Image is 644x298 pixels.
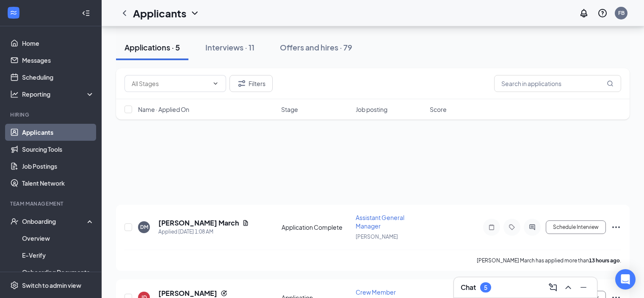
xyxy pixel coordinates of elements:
b: 13 hours ago [589,257,620,264]
button: Minimize [577,281,590,294]
div: Team Management [10,200,93,207]
svg: Collapse [82,9,90,17]
div: Application Complete [282,223,351,231]
div: Hiring [10,111,93,118]
svg: ComposeMessage [548,282,558,292]
a: Overview [22,230,94,247]
svg: Notifications [579,8,589,18]
div: Open Intercom Messenger [615,269,636,290]
svg: WorkstreamLogo [9,8,18,17]
span: Assistant General Manager [356,214,404,230]
svg: Reapply [221,290,227,297]
div: Switch to admin view [22,281,81,290]
a: Onboarding Documents [22,264,94,281]
button: ComposeMessage [546,281,560,294]
svg: Ellipses [611,222,621,232]
span: Crew Member [356,288,396,296]
button: Filter Filters [229,75,273,92]
svg: ActiveChat [527,224,537,231]
svg: Analysis [10,90,19,98]
svg: MagnifyingGlass [607,80,614,87]
svg: QuestionInfo [597,8,608,18]
div: Onboarding [22,217,87,226]
span: Job posting [356,105,387,114]
h3: Chat [461,283,476,292]
svg: ChevronLeft [119,8,130,18]
div: Offers and hires · 79 [280,42,352,53]
svg: Tag [507,224,517,231]
svg: ChevronDown [190,8,200,18]
svg: Document [242,220,249,226]
a: Job Postings [22,158,94,175]
svg: Minimize [578,282,589,292]
svg: ChevronDown [212,80,219,87]
h5: [PERSON_NAME] March [158,218,239,228]
svg: ChevronUp [563,282,573,292]
svg: UserCheck [10,217,19,226]
svg: Settings [10,281,19,290]
a: Talent Network [22,175,94,192]
div: DM [140,223,148,231]
span: Stage [281,105,298,114]
span: Name · Applied On [138,105,189,114]
p: [PERSON_NAME] March has applied more than . [477,257,621,264]
div: Reporting [22,90,95,98]
div: Interviews · 11 [205,42,254,53]
div: Applied [DATE] 1:08 AM [158,228,249,236]
input: Search in applications [494,75,621,92]
a: E-Verify [22,247,94,264]
div: 5 [484,284,487,291]
button: ChevronUp [561,281,575,294]
a: Applicants [22,124,94,141]
a: Messages [22,52,94,69]
div: Applications · 5 [124,42,180,53]
svg: Filter [237,78,247,89]
h1: Applicants [133,6,186,20]
span: [PERSON_NAME] [356,234,398,240]
span: Score [430,105,447,114]
button: Schedule Interview [546,220,606,234]
a: Home [22,35,94,52]
a: Scheduling [22,69,94,86]
svg: Note [486,224,497,231]
a: Sourcing Tools [22,141,94,158]
h5: [PERSON_NAME] [158,289,217,298]
div: FB [618,9,625,17]
input: All Stages [132,79,209,88]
